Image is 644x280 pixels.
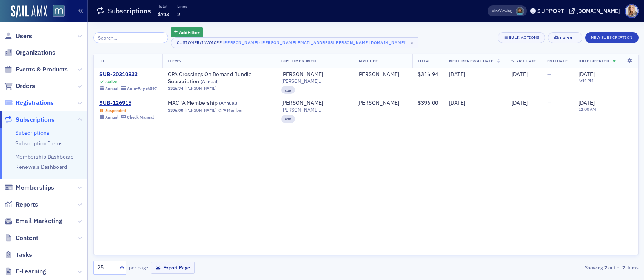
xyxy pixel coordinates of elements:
[16,267,46,276] span: E-Learning
[16,217,62,225] span: Email Marketing
[168,108,183,113] span: $396.00
[177,4,187,9] p: Lines
[127,86,157,91] div: Auto-Pay x6597
[462,264,639,271] div: Showing out of items
[492,8,499,13] div: Also
[357,58,378,64] span: Invoicee
[127,115,154,120] div: Check Manual
[576,7,620,15] div: [DOMAIN_NAME]
[281,78,346,84] span: [PERSON_NAME][EMAIL_ADDRESS][PERSON_NAME][DOMAIN_NAME]
[105,115,118,120] div: Annual
[168,58,181,64] span: Items
[579,71,595,78] span: [DATE]
[219,100,237,106] span: ( Annual )
[15,129,49,136] a: Subscriptions
[97,264,115,272] div: 25
[105,108,126,113] div: Suspended
[4,115,55,124] a: Subscriptions
[408,39,415,46] span: ×
[151,262,195,274] button: Export Page
[223,38,407,46] div: [PERSON_NAME] ([PERSON_NAME][EMAIL_ADDRESS][PERSON_NAME][DOMAIN_NAME])
[603,264,608,271] strong: 2
[560,36,576,40] div: Export
[158,4,169,9] p: Total
[4,234,38,242] a: Content
[16,99,54,107] span: Registrations
[4,48,55,57] a: Organizations
[15,140,63,147] a: Subscription Items
[129,264,148,271] label: per page
[218,108,243,113] div: CPA Member
[281,107,346,113] span: [PERSON_NAME][EMAIL_ADDRESS][PERSON_NAME][DOMAIN_NAME]
[4,99,54,107] a: Registrations
[16,115,55,124] span: Subscriptions
[99,58,104,64] span: ID
[16,200,38,209] span: Reports
[99,71,157,78] a: SUB-20310833
[16,48,55,57] span: Organizations
[171,37,418,48] button: Customer/Invoicee[PERSON_NAME] ([PERSON_NAME][EMAIL_ADDRESS][PERSON_NAME][DOMAIN_NAME])×
[4,65,68,74] a: Events & Products
[357,100,399,107] div: [PERSON_NAME]
[168,71,271,85] a: CPA Crossings On Demand Bundle Subscription (Annual)
[15,163,67,170] a: Renewals Dashboard
[418,71,438,78] span: $316.94
[185,108,216,113] a: [PERSON_NAME]
[498,32,545,43] button: Bulk Actions
[579,99,595,106] span: [DATE]
[168,86,183,91] span: $316.94
[585,33,639,40] a: New Subscription
[281,71,323,78] a: [PERSON_NAME]
[16,183,54,192] span: Memberships
[4,32,32,40] a: Users
[547,71,551,78] span: —
[511,99,528,106] span: [DATE]
[200,78,219,84] span: ( Annual )
[511,71,528,78] span: [DATE]
[281,58,316,64] span: Customer Info
[16,32,32,40] span: Users
[418,99,438,106] span: $396.00
[625,4,639,18] span: Profile
[47,5,65,18] a: View Homepage
[108,6,151,16] h1: Subscriptions
[547,99,551,106] span: —
[93,32,168,43] input: Search…
[4,82,35,90] a: Orders
[185,86,216,91] a: [PERSON_NAME]
[449,71,465,78] span: [DATE]
[4,183,54,192] a: Memberships
[511,58,536,64] span: Start Date
[547,58,568,64] span: End Date
[579,58,609,64] span: Date Created
[177,11,180,17] span: 2
[449,58,494,64] span: Next Renewal Date
[492,8,512,14] span: Viewing
[16,251,32,259] span: Tasks
[357,71,407,78] span: Peggy Harrison
[99,100,154,107] a: SUB-126915
[4,267,46,276] a: E-Learning
[11,5,47,18] img: SailAMX
[585,32,639,43] button: New Subscription
[16,82,35,90] span: Orders
[621,264,626,271] strong: 2
[4,200,38,209] a: Reports
[357,71,399,78] a: [PERSON_NAME]
[509,35,539,40] div: Bulk Actions
[449,99,465,106] span: [DATE]
[548,32,582,43] button: Export
[579,78,593,83] time: 6:11 PM
[16,65,68,74] span: Events & Products
[569,8,623,14] button: [DOMAIN_NAME]
[15,153,74,160] a: Membership Dashboard
[168,71,271,85] span: CPA Crossings On Demand Bundle Subscription
[579,106,596,112] time: 12:00 AM
[168,100,267,107] a: MACPA Membership (Annual)
[171,27,203,37] button: AddFilter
